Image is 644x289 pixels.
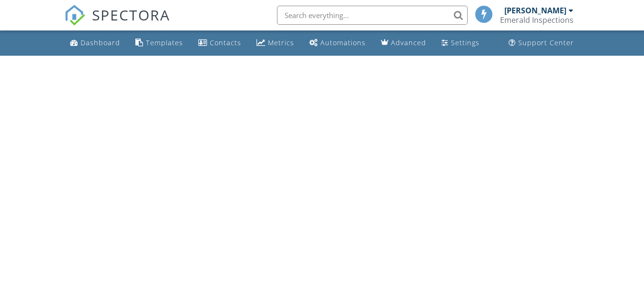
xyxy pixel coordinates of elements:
[377,34,430,52] a: Advanced
[438,34,483,52] a: Settings
[253,34,298,52] a: Metrics
[66,34,124,52] a: Dashboard
[306,34,369,52] a: Automations (Basic)
[500,15,573,25] div: Emerald Inspections
[146,38,183,47] div: Templates
[210,38,241,47] div: Contacts
[268,38,294,47] div: Metrics
[92,5,170,25] span: SPECTORA
[194,34,245,52] a: Contacts
[391,38,426,47] div: Advanced
[132,34,187,52] a: Templates
[451,38,480,47] div: Settings
[320,38,366,47] div: Automations
[518,38,574,47] div: Support Center
[64,13,170,33] a: SPECTORA
[505,34,578,52] a: Support Center
[64,5,85,26] img: The Best Home Inspection Software - Spectora
[277,6,468,25] input: Search everything...
[504,6,566,15] div: [PERSON_NAME]
[81,38,120,47] div: Dashboard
